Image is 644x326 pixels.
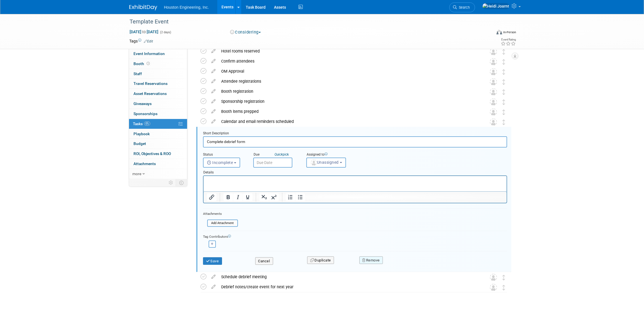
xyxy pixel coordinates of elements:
img: Unassigned [490,48,497,55]
a: Booth [129,59,187,69]
div: Calendar and email reminders scheduled [218,117,479,126]
span: Booth not reserved yet [146,61,151,66]
div: In-Person [503,30,516,34]
div: Short Description [203,131,507,136]
div: Confirm attendees [218,56,479,66]
a: edit [209,274,218,279]
iframe: Rich Text Area [204,176,507,191]
a: Staff [129,69,187,79]
a: edit [209,69,218,74]
img: Unassigned [490,108,497,116]
div: OM Approval [218,66,479,76]
span: Travel Reservations [133,81,168,86]
a: edit [209,59,218,64]
button: Remove [359,256,383,264]
img: Heidi Joarnt [482,3,509,9]
span: Event Information [133,51,165,56]
span: Incomplete [207,160,233,165]
i: Quick [275,153,283,156]
div: Assigned to [306,152,376,158]
i: Move task [502,59,505,65]
span: Houston Engineering, Inc. [164,5,209,9]
a: Giveaways [129,99,187,109]
a: ROI, Objectives & ROO [129,149,187,159]
span: Staff [133,72,142,76]
img: Unassigned [490,68,497,75]
div: Attachments [203,211,238,216]
i: Move task [502,110,505,115]
i: Move task [502,275,505,280]
div: Template Event [128,17,483,27]
span: (2 days) [159,30,171,34]
a: Tasks0% [129,119,187,129]
a: edit [209,79,218,84]
span: Sponsorships [133,111,158,116]
img: Unassigned [490,284,497,291]
div: Details [203,168,507,175]
a: Attachments [129,159,187,169]
div: Schedule debrief meeting [218,272,479,282]
a: Asset Reservations [129,89,187,99]
td: Personalize Event Tab Strip [166,179,176,186]
a: edit [209,89,218,94]
a: edit [209,99,218,104]
span: Budget [133,141,146,146]
img: Unassigned [490,58,497,65]
button: Save [203,257,222,265]
div: Event Format [459,29,516,37]
a: Search [449,3,475,12]
div: Tag Contributors [203,233,507,239]
img: Unassigned [490,98,497,106]
td: Toggle Event Tabs [176,179,187,186]
button: Unassigned [306,158,346,168]
a: Edit [144,39,153,43]
a: edit [209,109,218,114]
img: Unassigned [490,78,497,85]
i: Move task [502,99,505,105]
button: Superscript [269,193,279,201]
button: Underline [243,193,252,201]
a: Event Information [129,49,187,59]
span: Unassigned [310,160,339,165]
span: Giveaways [133,101,152,106]
div: Booth registration [218,87,479,96]
div: Sponsorship registration [218,97,479,106]
a: edit [209,119,218,124]
button: Subscript [259,193,269,201]
div: Booth items prepped [218,107,479,116]
a: Sponsorships [129,109,187,119]
i: Move task [502,89,505,95]
a: Quickpick [273,152,290,157]
span: more [132,172,141,176]
span: Booth [133,61,151,66]
i: Move task [502,69,505,75]
button: Considering [228,29,263,35]
img: Unassigned [490,118,497,126]
img: Format-Inperson.png [497,30,502,34]
div: Event Rating [501,38,516,41]
span: ROI, Objectives & ROO [133,151,171,156]
i: Move task [502,49,505,54]
span: [DATE] [DATE] [129,29,159,34]
div: Attendee registrations [218,77,479,86]
img: Unassigned [490,88,497,96]
a: edit [209,284,218,289]
div: Hotel rooms reserved [218,46,479,56]
i: Move task [502,120,505,125]
i: Move task [502,285,505,290]
span: Attachments [133,161,156,166]
span: 0% [144,122,150,126]
button: Italic [233,193,243,201]
div: Due [253,152,298,158]
a: Budget [129,139,187,149]
button: Bold [223,193,233,201]
div: Debrief notes/create event for next year [218,282,479,292]
a: edit [209,49,218,54]
input: Name of task or a short description [203,136,507,147]
span: Asset Reservations [133,91,167,96]
span: Playbook [133,132,150,136]
td: Tags [129,38,153,44]
button: Incomplete [203,158,240,168]
a: Playbook [129,129,187,139]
